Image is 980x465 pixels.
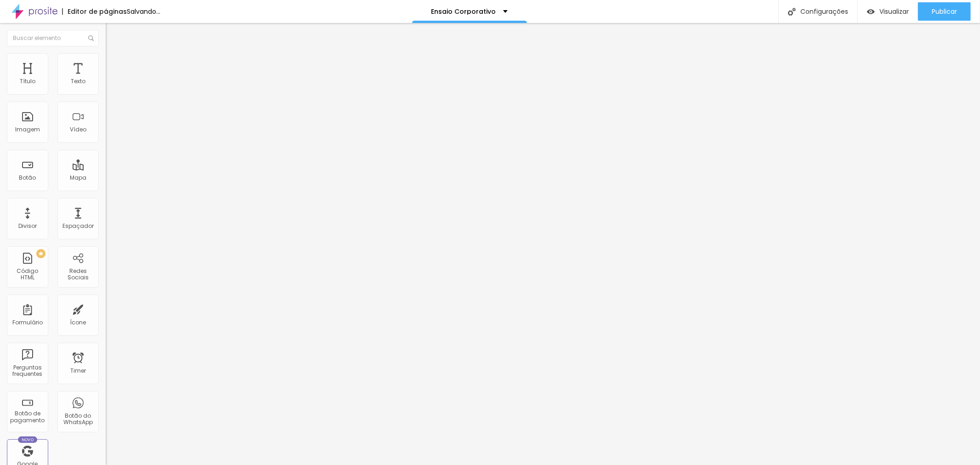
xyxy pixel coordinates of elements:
[788,8,796,16] img: Icone
[60,268,96,281] div: Redes Sociais
[19,175,36,181] div: Botão
[431,8,496,15] p: Ensaio Corporativo
[858,2,918,21] button: Visualizar
[70,368,86,374] div: Timer
[918,2,971,21] button: Publicar
[106,23,980,465] iframe: Editor
[127,8,160,15] div: Salvando...
[9,268,45,281] div: Código HTML
[879,8,909,15] span: Visualizar
[12,319,43,326] div: Formulário
[932,8,957,15] span: Publicar
[867,8,875,16] img: view-1.svg
[70,175,86,181] div: Mapa
[70,319,86,326] div: Ícone
[20,78,35,85] div: Título
[9,364,45,378] div: Perguntas frequentes
[9,410,45,424] div: Botão de pagamento
[70,126,86,133] div: Vídeo
[18,437,38,443] div: Novo
[18,223,37,229] div: Divisor
[60,413,96,426] div: Botão do WhatsApp
[62,8,127,15] div: Editor de páginas
[71,78,85,85] div: Texto
[62,223,94,229] div: Espaçador
[7,30,99,46] input: Buscar elemento
[88,35,94,41] img: Icone
[15,126,40,133] div: Imagem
